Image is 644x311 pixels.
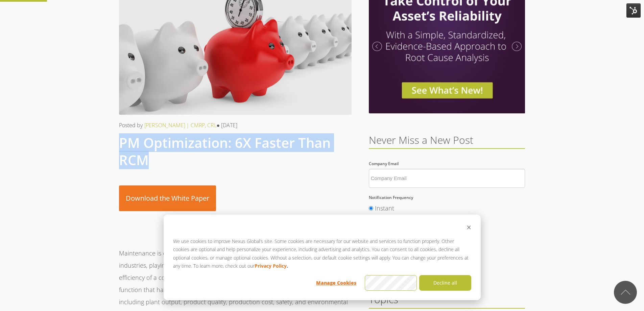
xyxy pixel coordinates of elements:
[365,275,417,291] button: Accept all
[255,262,287,270] a: Privacy Policy
[164,215,481,300] div: Cookie banner
[173,237,471,270] p: We use cookies to improve Nexus Global’s site. Some cookies are necessary for our website and ser...
[375,204,394,212] span: Instant
[119,121,143,129] span: Posted by
[369,133,473,147] span: Never Miss a New Post
[369,195,413,200] span: Notification Frequency
[626,3,641,18] img: HubSpot Tools Menu Toggle
[287,262,288,270] strong: .
[369,161,399,166] span: Company Email
[369,206,373,210] input: Instant
[369,169,525,188] input: Company Email
[419,275,471,291] button: Decline all
[119,133,331,169] span: PM Optimization: 6X Faster Than RCM
[467,224,471,232] button: Dismiss cookie banner
[310,275,362,291] button: Manage Cookies
[217,121,238,129] span: ● [DATE]
[119,185,216,211] a: Download the White Paper
[144,121,217,129] a: [PERSON_NAME] | CMRP, CRL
